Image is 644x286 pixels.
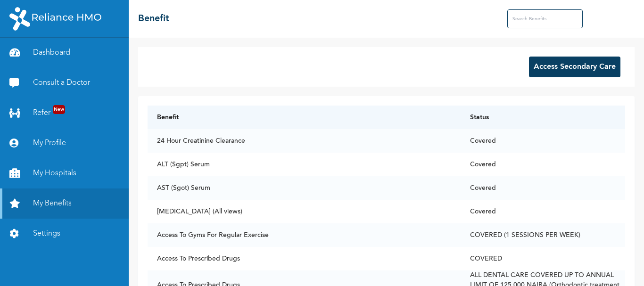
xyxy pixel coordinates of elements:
td: Access To Prescribed Drugs [148,247,461,270]
td: ALT (Sgpt) Serum [148,153,461,176]
span: New [53,105,65,114]
td: AST (Sgot) Serum [148,176,461,200]
h2: Benefit [138,12,169,26]
td: COVERED (1 SESSIONS PER WEEK) [461,223,625,247]
td: Access To Gyms For Regular Exercise [148,223,461,247]
td: [MEDICAL_DATA] (All views) [148,200,461,223]
th: Status [461,106,625,129]
td: Covered [461,153,625,176]
td: Covered [461,129,625,153]
td: Covered [461,176,625,200]
th: Benefit [148,106,461,129]
input: Search Benefits... [507,9,583,28]
td: 24 Hour Creatinine Clearance [148,129,461,153]
td: COVERED [461,247,625,270]
img: RelianceHMO's Logo [9,7,101,31]
button: Access Secondary Care [529,57,620,77]
td: Covered [461,200,625,223]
